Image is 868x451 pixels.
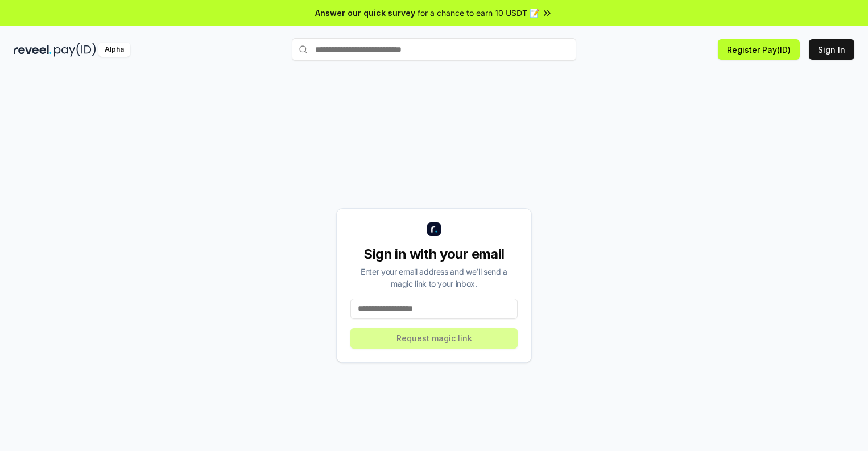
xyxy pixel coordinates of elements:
div: Alpha [98,43,130,57]
img: reveel_dark [14,43,52,57]
span: Answer our quick survey [315,7,415,19]
button: Register Pay(ID) [718,39,800,60]
img: pay_id [54,43,96,57]
div: Sign in with your email [350,245,518,263]
img: logo_small [427,222,441,236]
span: for a chance to earn 10 USDT 📝 [418,7,539,19]
button: Sign In [809,39,854,60]
div: Enter your email address and we’ll send a magic link to your inbox. [350,266,518,289]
